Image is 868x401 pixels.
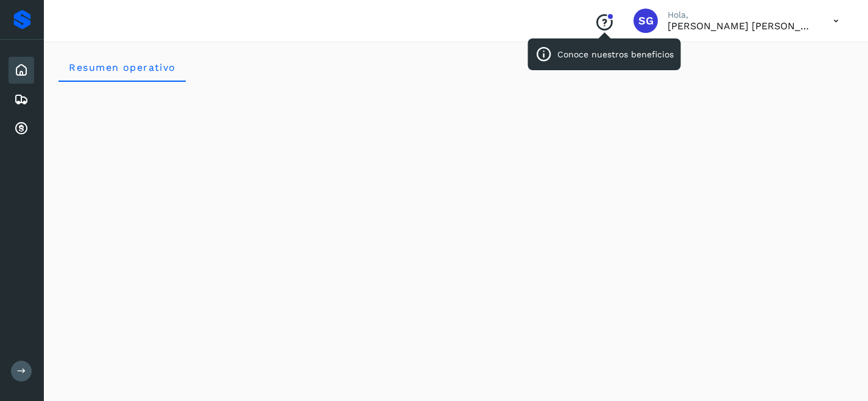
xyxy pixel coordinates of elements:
[668,10,814,20] p: Hola,
[557,49,674,60] p: Conoce nuestros beneficios
[9,86,34,113] div: Embarques
[9,115,34,142] div: Cuentas por cobrar
[595,23,614,33] a: Conoce nuestros beneficios
[68,62,176,73] span: Resumen operativo
[668,20,814,32] p: SERGIO GONZALEZ ALONSO
[9,57,34,84] div: Inicio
